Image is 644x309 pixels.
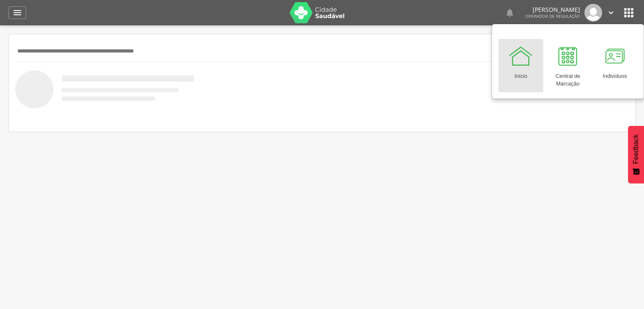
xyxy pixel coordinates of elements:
a:  [8,6,26,19]
span: Feedback [632,134,640,164]
i:  [606,8,616,17]
i:  [12,8,22,18]
button: Feedback - Mostrar pesquisa [628,126,644,183]
p: [PERSON_NAME] [525,7,580,13]
a: Indivíduos [592,39,637,92]
span: Operador de regulação [525,13,580,19]
a:  [606,4,616,22]
i:  [622,6,636,19]
i:  [505,8,515,18]
a:  [505,4,515,22]
a: Central de Marcação [545,39,590,92]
